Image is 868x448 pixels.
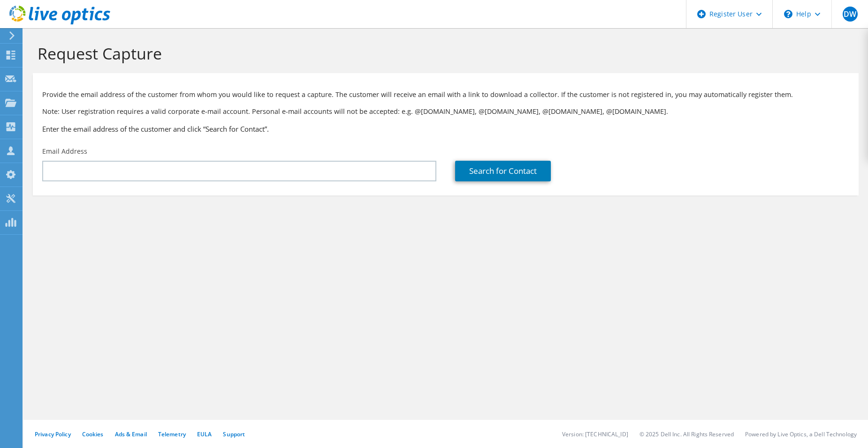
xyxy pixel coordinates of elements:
[42,124,849,134] h3: Enter the email address of the customer and click “Search for Contact”.
[158,430,186,438] a: Telemetry
[455,161,551,181] a: Search for Contact
[38,44,849,63] h1: Request Capture
[562,430,628,438] li: Version: [TECHNICAL_ID]
[640,430,734,438] li: © 2025 Dell Inc. All Rights Reserved
[42,106,849,117] p: Note: User registration requires a valid corporate e-mail account. Personal e-mail accounts will ...
[115,430,147,438] a: Ads & Email
[35,430,71,438] a: Privacy Policy
[42,90,849,100] p: Provide the email address of the customer from whom you would like to request a capture. The cust...
[784,10,792,18] svg: \n
[197,430,212,438] a: EULA
[745,430,857,438] li: Powered by Live Optics, a Dell Technology
[223,430,245,438] a: Support
[82,430,104,438] a: Cookies
[843,7,858,22] span: DW
[42,147,87,156] label: Email Address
